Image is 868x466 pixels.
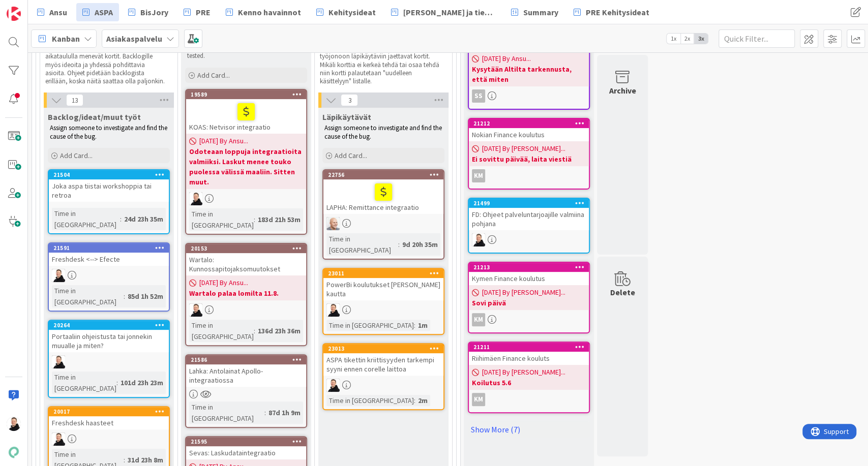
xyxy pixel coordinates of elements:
div: 22756 [328,171,443,178]
div: 23011PowerBi koulutukset [PERSON_NAME] kautta [323,269,443,300]
div: 85d 1h 52m [125,291,166,302]
div: AN [323,303,443,317]
div: 22756LAPHA: Remittance integraatio [323,170,443,214]
b: Sovi päivä [472,298,586,308]
div: Riihimäen Finance kouluts [469,352,589,365]
div: 21586Lahka: Antolainat Apollo-integraatiossa [186,355,306,387]
div: 21595 [191,438,306,445]
div: 20153Wartalo: Kunnossapitojaksomuutokset [186,244,306,275]
span: : [124,454,125,465]
div: LAPHA: Remittance integraatio [323,179,443,214]
a: Kenno havainnot [220,3,307,21]
a: 21586Lahka: Antolainat Apollo-integraatiossaTime in [GEOGRAPHIC_DATA]:87d 1h 9m [185,354,307,428]
a: Ansu [31,3,73,21]
div: Delete [610,286,635,298]
div: ASPA tikettin kriittisyyden tarkempi syyni ennen corelle laittoa [323,353,443,376]
img: AN [189,303,202,317]
span: [DATE] By [PERSON_NAME]... [482,367,565,378]
div: 19589KOAS: Netvisor integraatio [186,90,306,134]
a: 21213Kymen Finance koulutus[DATE] By [PERSON_NAME]...Sovi päiväKM [468,262,590,333]
span: Läpikäytävät [322,112,371,122]
b: Odoteaan loppuja integraatioita valmiiksi. Laskut menee touko puolessa välissä maaliin. Sitten muut. [189,146,303,187]
div: 20153 [191,245,306,252]
div: 21213 [473,264,589,271]
span: Ansu [49,6,67,18]
span: ASPA [95,6,113,18]
span: Add Card... [335,151,367,160]
div: Portaaliin ohjeistusta tai jonnekin muualle ja miten? [49,330,169,352]
div: 21213Kymen Finance koulutus [469,263,589,285]
div: 21212 [473,120,589,127]
div: Archive [609,84,636,97]
span: Summary [523,6,558,18]
img: avatar [7,445,21,459]
div: 20153 [186,244,306,253]
a: 21591Freshdesk <--> EfecteANTime in [GEOGRAPHIC_DATA]:85d 1h 52m [48,242,170,312]
div: 21586 [186,355,306,364]
div: 21211Riihimäen Finance kouluts [469,343,589,365]
div: 1m [415,320,430,331]
div: 21591 [53,244,169,252]
span: [DATE] By [PERSON_NAME]... [482,287,565,298]
a: 19589KOAS: Netvisor integraatio[DATE] By Ansu...Odoteaan loppuja integraatioita valmiiksi. Laskut... [185,89,307,235]
input: Quick Filter... [719,29,795,48]
div: AN [469,233,589,246]
div: AN [49,355,169,368]
div: SS [472,89,485,103]
div: 20264Portaaliin ohjeistusta tai jonnekin muualle ja miten? [49,321,169,352]
div: KM [472,393,485,406]
div: Time in [GEOGRAPHIC_DATA] [189,401,264,424]
a: BisJory [122,3,174,21]
a: 21212Nokian Finance koulutus[DATE] By [PERSON_NAME]...Ei sovittu päivää, laita viestiäKM [468,118,590,190]
span: 2x [680,34,694,44]
div: 24d 23h 35m [122,213,166,225]
div: KM [472,313,485,326]
img: NG [326,217,340,230]
div: FD: Ohjeet palveluntarjoajille valmiina pohjana [469,208,589,230]
div: Kymen Finance koulutus [469,272,589,285]
b: Kysytään Altilta tarkennusta, että miten [472,64,586,84]
div: KM [469,169,589,182]
span: [DATE] By Ansu... [199,277,248,288]
div: 21211 [473,344,589,351]
div: 21591 [49,243,169,253]
span: Assign someone to investigate and find the cause of the bug. [50,123,169,140]
a: ASPA [76,3,119,21]
a: PRE Kehitysideat [567,3,655,21]
img: AN [52,355,65,368]
p: Backlogille kaikki työstöön jollain aikataululla menevät kortit. Backlogille myös ideoita ja yhde... [45,44,165,85]
div: Time in [GEOGRAPHIC_DATA] [52,371,116,394]
div: AN [186,303,306,317]
div: 21213 [469,263,589,272]
span: [DATE] By Ansu... [199,136,248,146]
span: Kanban [52,33,80,45]
img: AN [326,379,340,392]
div: KM [469,393,589,406]
span: : [116,377,118,388]
span: [PERSON_NAME] ja tiedotteet [403,6,496,18]
span: PRE Kehitysideat [586,6,649,18]
a: 20264Portaaliin ohjeistusta tai jonnekin muualle ja miten?ANTime in [GEOGRAPHIC_DATA]:101d 23h 23m [48,320,170,398]
div: Time in [GEOGRAPHIC_DATA] [326,395,414,406]
a: Summary [505,3,564,21]
div: 87d 1h 9m [266,407,303,418]
div: 23013 [323,344,443,353]
div: 21595Sevas: Laskudataintegraatio [186,437,306,459]
span: Add Card... [60,151,93,160]
img: Visit kanbanzone.com [7,7,21,21]
span: [DATE] By [PERSON_NAME]... [482,143,565,154]
span: Kehitysideat [328,6,376,18]
div: 2m [415,395,430,406]
a: PRE [177,3,217,21]
div: Time in [GEOGRAPHIC_DATA] [326,233,398,256]
a: [DATE] By Ansu...Kysytään Altilta tarkennusta, että mitenSS [468,19,590,110]
span: : [254,214,255,225]
div: 136d 23h 36m [255,325,303,336]
div: Time in [GEOGRAPHIC_DATA] [52,285,124,307]
span: Kenno havainnot [238,6,301,18]
div: Wartalo: Kunnossapitojaksomuutokset [186,253,306,275]
b: Koilutus 5.6 [472,378,586,388]
span: : [398,239,400,250]
div: 23011 [328,270,443,277]
b: Asiakaspalvelu [106,34,162,44]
